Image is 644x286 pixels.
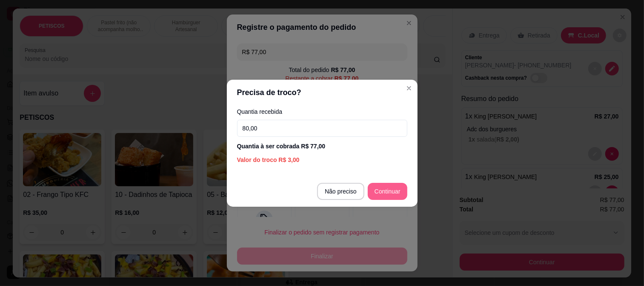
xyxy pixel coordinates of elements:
div: Quantia à ser cobrada R$ 77,00 [237,142,407,150]
button: Continuar [368,183,407,200]
button: Close [402,81,416,95]
label: Quantia recebida [237,109,407,115]
button: Não preciso [317,183,364,200]
header: Precisa de troco? [227,80,418,105]
div: Valor do troco R$ 3,00 [237,156,407,164]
